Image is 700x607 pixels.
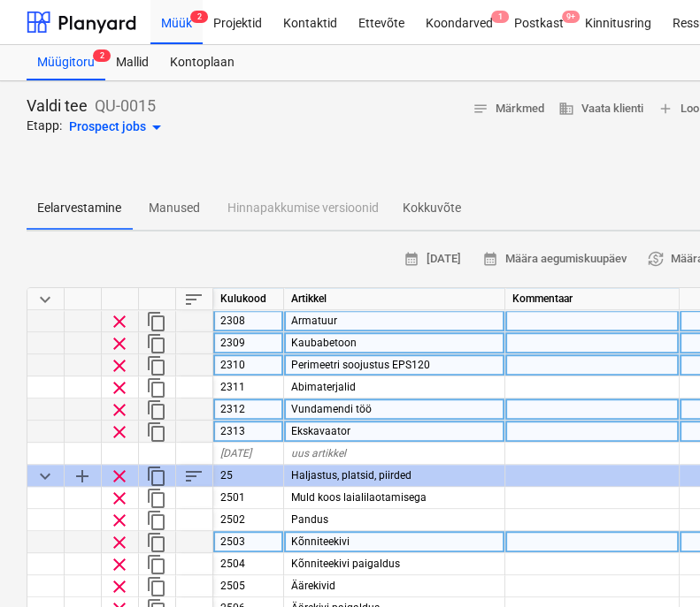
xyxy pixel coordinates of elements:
[291,359,430,371] span: Perimeetri soojustus EPS120
[213,288,284,310] div: Kulukood
[95,95,156,117] p: QU-0015
[109,311,130,332] span: Eemalda rida
[213,531,284,553] div: 2503
[291,491,427,504] span: Muld koos laialilaotamisega
[213,487,284,509] div: 2501
[109,399,130,421] span: Eemalda rida
[146,117,167,138] span: arrow_drop_down
[213,575,284,597] div: 2505
[404,249,461,269] span: [DATE]
[109,488,130,509] span: Eemalda rida
[146,421,167,443] span: Dubleeri rida
[284,288,505,310] div: Artikkel
[35,466,56,487] span: Ahenda kategooria
[146,554,167,575] span: Dubleeri rida
[213,509,284,531] div: 2502
[190,11,208,23] span: 2
[109,377,130,398] span: Eemalda rida
[465,95,551,123] button: Märkmed
[109,510,130,531] span: Eemalda rida
[105,45,159,80] a: Mallid
[27,117,62,138] p: Etapp:
[27,45,105,80] div: Müügitoru
[146,333,167,354] span: Dubleeri rida
[482,249,627,269] span: Määra aegumiskuupäev
[291,425,350,437] span: Ekskavaator
[473,101,488,117] span: notes
[551,95,650,123] button: Vaata klienti
[291,469,412,482] span: Haljastus, platsid, piirded
[93,49,111,62] span: 2
[183,289,204,310] span: Sorteeri read tabelis
[612,522,700,607] iframe: Chat Widget
[473,99,544,119] span: Märkmed
[146,488,167,509] span: Dubleeri rida
[109,576,130,597] span: Eemalda rida
[146,576,167,597] span: Dubleeri rida
[213,465,284,487] div: 25
[213,310,284,332] div: 2308
[400,199,464,217] p: Kokkuvõte
[658,101,673,117] span: add
[27,95,88,117] p: Valdi tee
[562,11,580,23] span: 9+
[396,246,468,273] button: [DATE]
[109,421,130,443] span: Eemalda rida
[159,45,245,80] a: Kontoplaan
[291,535,350,548] span: Kõnniteekivi
[220,447,251,459] span: [DATE]
[146,355,167,376] span: Dubleeri rida
[35,289,56,310] span: Ahenda kõik kategooriad
[291,315,337,327] span: Armatuur
[612,522,700,607] div: Vestlusvidin
[213,398,284,421] div: 2312
[69,117,167,138] div: Prospect jobs
[72,466,93,487] span: Lisa reale alamkategooria
[109,532,130,553] span: Eemalda rida
[183,466,204,487] span: Sorteeri read kategooriasiseselt
[146,510,167,531] span: Dubleeri rida
[505,288,680,310] div: Kommentaar
[291,447,346,459] span: uus artikkel
[109,333,130,354] span: Eemalda rida
[648,251,664,267] span: currency_exchange
[491,11,509,23] span: 1
[146,466,167,487] span: Dubleeri kategooriat
[291,337,357,349] span: Kaubabetoon
[213,553,284,575] div: 2504
[142,199,206,217] p: Manused
[213,332,284,354] div: 2309
[475,246,634,273] button: Määra aegumiskuupäev
[558,99,643,119] span: Vaata klienti
[482,251,498,267] span: calendar_month
[109,355,130,376] span: Eemalda rida
[213,421,284,443] div: 2313
[146,311,167,332] span: Dubleeri rida
[291,513,328,526] span: Pandus
[213,376,284,398] div: 2311
[291,381,356,393] span: Abimaterjalid
[213,354,284,376] div: 2310
[109,466,130,487] span: Eemalda rida
[146,399,167,421] span: Dubleeri rida
[146,532,167,553] span: Dubleeri rida
[109,554,130,575] span: Eemalda rida
[37,199,121,217] p: Eelarvestamine
[558,101,574,117] span: business
[291,403,372,415] span: Vundamendi töö
[291,558,400,570] span: Kõnniteekivi paigaldus
[146,377,167,398] span: Dubleeri rida
[404,251,419,267] span: calendar_month
[291,580,335,592] span: Äärekivid
[27,45,105,80] a: Müügitoru2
